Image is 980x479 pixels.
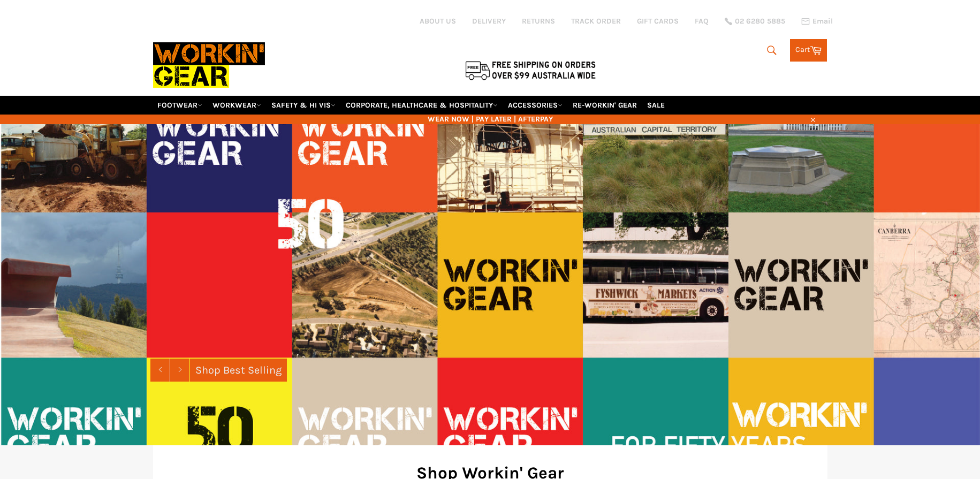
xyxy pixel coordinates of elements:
[643,96,669,115] a: SALE
[735,18,785,25] span: 02 6280 5885
[153,96,207,115] a: FOOTWEAR
[153,35,265,95] img: Workin Gear leaders in Workwear, Safety Boots, PPE, Uniforms. Australia's No.1 in Workwear
[267,96,340,115] a: SAFETY & HI VIS
[153,114,827,124] span: WEAR NOW | PAY LATER | AFTERPAY
[522,16,555,26] a: RETURNS
[472,16,506,26] a: DELIVERY
[464,59,597,81] img: Flat $9.95 shipping Australia wide
[695,16,709,26] a: FAQ
[208,96,265,115] a: WORKWEAR
[637,16,679,26] a: GIFT CARDS
[812,18,833,25] span: Email
[420,16,456,26] a: ABOUT US
[725,18,785,25] a: 02 6280 5885
[790,39,827,62] a: Cart
[568,96,641,115] a: RE-WORKIN' GEAR
[341,96,502,115] a: CORPORATE, HEALTHCARE & HOSPITALITY
[190,359,287,382] a: Shop Best Selling
[571,16,621,26] a: TRACK ORDER
[801,17,833,26] a: Email
[504,96,567,115] a: ACCESSORIES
